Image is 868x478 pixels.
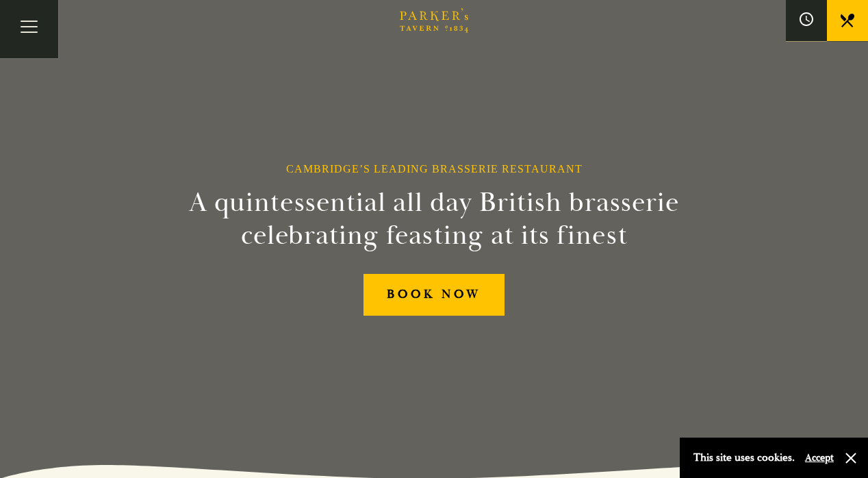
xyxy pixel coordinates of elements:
[805,451,834,464] button: Accept
[286,162,583,175] h1: Cambridge’s Leading Brasserie Restaurant
[844,451,858,465] button: Close and accept
[693,448,795,468] p: This site uses cookies.
[122,186,746,252] h2: A quintessential all day British brasserie celebrating feasting at its finest
[363,274,505,316] a: BOOK NOW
